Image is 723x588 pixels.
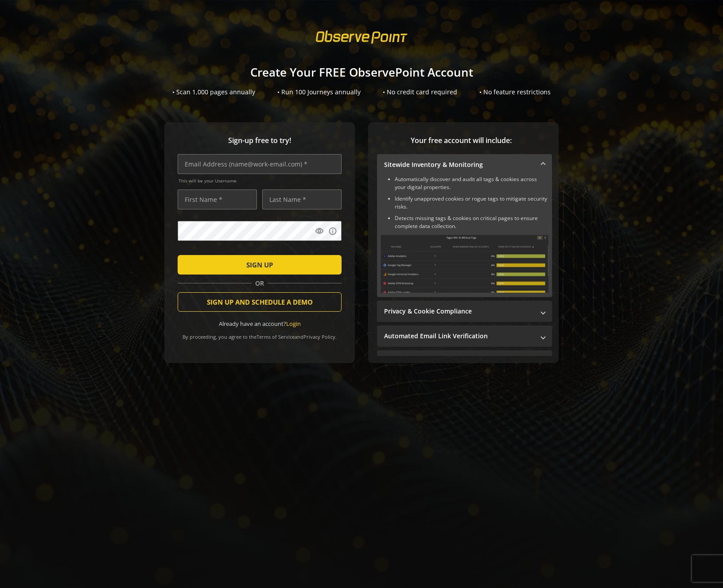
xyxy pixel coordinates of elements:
[178,292,342,312] button: SIGN UP AND SCHEDULE A DEMO
[178,154,342,174] input: Email Address (name@work-email.com) *
[377,154,552,175] mat-expansion-panel-header: Sitewide Inventory & Monitoring
[257,333,295,340] a: Terms of Service
[172,88,255,97] div: • Scan 1,000 pages annually
[178,320,342,328] div: Already have an account?
[178,255,342,275] button: SIGN UP
[178,135,342,146] span: Sign-up free to try!
[252,279,268,288] span: OR
[377,301,552,322] mat-expansion-panel-header: Privacy & Cookie Compliance
[384,307,534,316] mat-panel-title: Privacy & Cookie Compliance
[377,350,552,371] mat-expansion-panel-header: Performance Monitoring with Web Vitals
[179,178,342,184] span: This will be your Username
[381,235,548,293] img: Sitewide Inventory & Monitoring
[377,175,552,297] div: Sitewide Inventory & Monitoring
[178,190,257,209] input: First Name *
[395,195,548,211] li: Identify unapproved cookies or rogue tags to mitigate security risks.
[277,88,361,97] div: • Run 100 Journeys annually
[377,135,545,146] span: Your free account will include:
[383,88,457,97] div: • No credit card required
[377,325,552,347] mat-expansion-panel-header: Automated Email Link Verification
[303,333,335,340] a: Privacy Policy
[286,320,301,328] a: Login
[207,294,313,310] span: SIGN UP AND SCHEDULE A DEMO
[315,227,324,236] mat-icon: visibility
[178,328,342,340] div: By proceeding, you agree to the and .
[479,88,551,97] div: • No feature restrictions
[384,332,534,340] mat-panel-title: Automated Email Link Verification
[395,214,548,230] li: Detects missing tags & cookies on critical pages to ensure complete data collection.
[384,160,534,169] mat-panel-title: Sitewide Inventory & Monitoring
[395,175,548,191] li: Automatically discover and audit all tags & cookies across your digital properties.
[246,257,273,273] span: SIGN UP
[262,190,342,209] input: Last Name *
[328,227,337,236] mat-icon: info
